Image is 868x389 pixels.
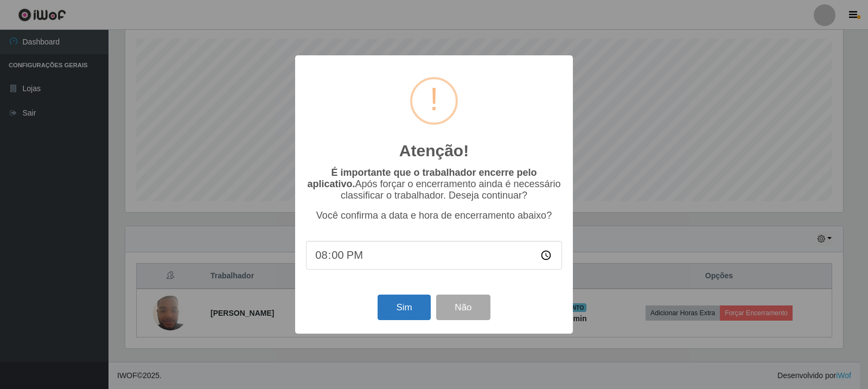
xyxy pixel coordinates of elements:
b: É importante que o trabalhador encerre pelo aplicativo. [307,167,537,189]
p: Após forçar o encerramento ainda é necessário classificar o trabalhador. Deseja continuar? [306,167,562,201]
p: Você confirma a data e hora de encerramento abaixo? [306,210,562,221]
button: Sim [378,295,430,320]
button: Não [436,295,490,320]
h2: Atenção! [399,141,469,161]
